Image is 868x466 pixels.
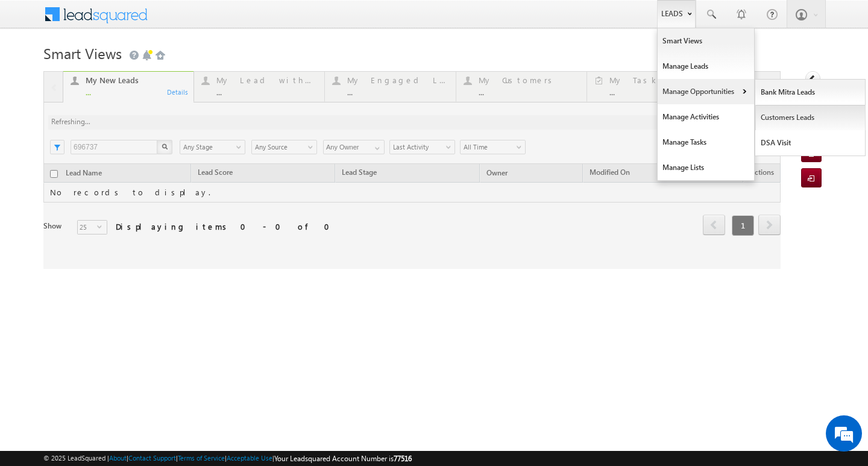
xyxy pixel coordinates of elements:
a: Smart Views [658,28,754,54]
a: Manage Opportunities [658,79,754,104]
a: Bank Mitra Leads [755,80,866,105]
a: Customers Leads [755,105,866,130]
a: Manage Activities [658,104,754,130]
span: Your Leadsquared Account Number is [274,454,412,463]
a: About [109,454,127,462]
span: Smart Views [43,43,122,63]
a: Manage Lists [658,155,754,180]
a: Manage Tasks [658,130,754,155]
a: Terms of Service [178,454,225,462]
a: DSA Visit [755,130,866,156]
a: Manage Leads [658,54,754,79]
a: Contact Support [128,454,176,462]
span: © 2025 LeadSquared | | | | | [43,453,412,464]
a: Acceptable Use [227,454,272,462]
span: 77516 [394,454,412,463]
